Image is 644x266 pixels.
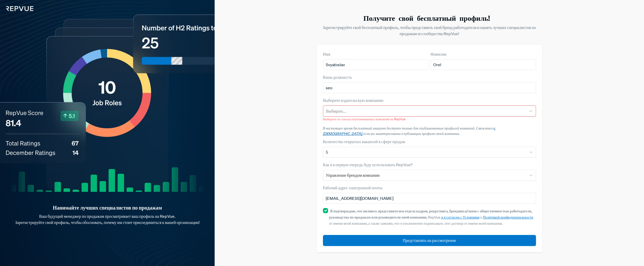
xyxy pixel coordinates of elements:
p: В настоящее время бесплатный аккаунт доступен только для опубликованных профилей компаний. Свяжит... [323,126,536,136]
a: Политикой конфиденциальности [483,215,533,220]
label: Ваша должность [323,74,352,80]
a: и я согласен с Условиями [441,215,479,220]
input: Имя [323,59,428,70]
label: Как я в первую очередь буду использовать RepVue? [323,162,412,168]
label: Выберите издательскую компанию [323,97,383,103]
label: Фамилия [430,51,446,57]
input: Фамилия [430,59,536,70]
p: Выберите из списка опубликованных компаний на RepVue [323,117,536,122]
label: Имя [323,51,330,57]
strong: Я подтверждаю, что являюсь представителем отдела кадров, рекрутинга, брендинга/связи с общественн... [329,209,532,220]
h3: Получите свой бесплатный профиль! [317,14,542,23]
span: RepVue и от имени моей компании, а также заявляю, что я уполномочен подписывать этот договор от и... [329,209,533,226]
label: Количество открытых вакансий в сфере продаж [323,139,405,145]
strong: Нанимайте лучших специалистов по продажам [8,204,206,211]
label: Рабочий адрес электронной почты [323,185,382,191]
p: Ваш будущий менеджер по продажам просматривает ваш профиль на RepVue. Зарегистрируйте свой профил... [8,213,206,225]
input: Электронная почта [323,193,536,204]
input: Заголовок [323,82,536,93]
button: Представлять на рассмотрение [323,235,536,246]
p: Зарегистрируйте свой бесплатный профиль, чтобы представить свой бренд работодателя и нанять лучши... [317,24,542,37]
